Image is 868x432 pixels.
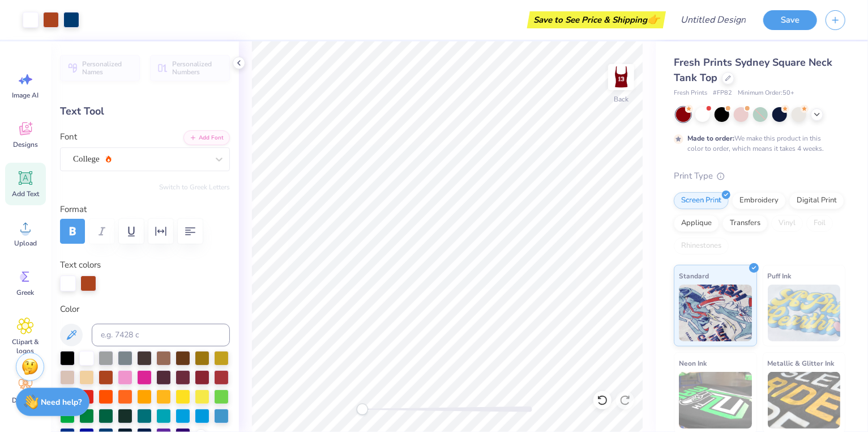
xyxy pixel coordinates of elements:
[679,372,752,429] img: Neon Ink
[60,203,230,216] label: Format
[7,337,44,355] span: Clipart & logos
[771,215,803,232] div: Vinyl
[806,215,833,232] div: Foil
[679,270,709,282] span: Standard
[732,192,786,209] div: Embroidery
[647,12,660,26] span: 👉
[672,9,755,31] input: Untitled Design
[159,183,230,192] button: Switch to Greek Letters
[41,397,82,408] strong: Need help?
[92,324,230,346] input: e.g. 7428 c
[60,303,230,316] label: Color
[674,56,832,84] span: Fresh Prints Sydney Square Neck Tank Top
[679,357,707,369] span: Neon Ink
[60,130,77,143] label: Font
[14,239,37,248] span: Upload
[17,288,35,297] span: Greek
[789,192,844,209] div: Digital Print
[768,285,841,341] img: Puff Ink
[82,60,133,76] span: Personalized Names
[768,357,835,369] span: Metallic & Glitter Ink
[183,130,230,145] button: Add Font
[674,170,845,183] div: Print Type
[357,404,368,415] div: Accessibility label
[768,270,792,282] span: Puff Ink
[687,133,827,154] div: We make this product in this color to order, which means it takes 4 weeks.
[610,66,632,88] img: Back
[13,140,38,149] span: Designs
[172,60,223,76] span: Personalized Numbers
[12,91,39,100] span: Image AI
[713,88,732,98] span: # FP82
[530,11,663,28] div: Save to See Price & Shipping
[60,259,101,272] label: Text colors
[768,372,841,429] img: Metallic & Glitter Ink
[60,104,230,119] div: Text Tool
[738,88,794,98] span: Minimum Order: 50 +
[12,189,39,198] span: Add Text
[150,55,230,81] button: Personalized Numbers
[674,192,729,209] div: Screen Print
[674,238,729,255] div: Rhinestones
[763,10,817,30] button: Save
[722,215,768,232] div: Transfers
[674,88,707,98] span: Fresh Prints
[687,134,734,143] strong: Made to order:
[12,396,39,405] span: Decorate
[674,215,719,232] div: Applique
[614,94,628,104] div: Back
[60,55,140,81] button: Personalized Names
[679,285,752,341] img: Standard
